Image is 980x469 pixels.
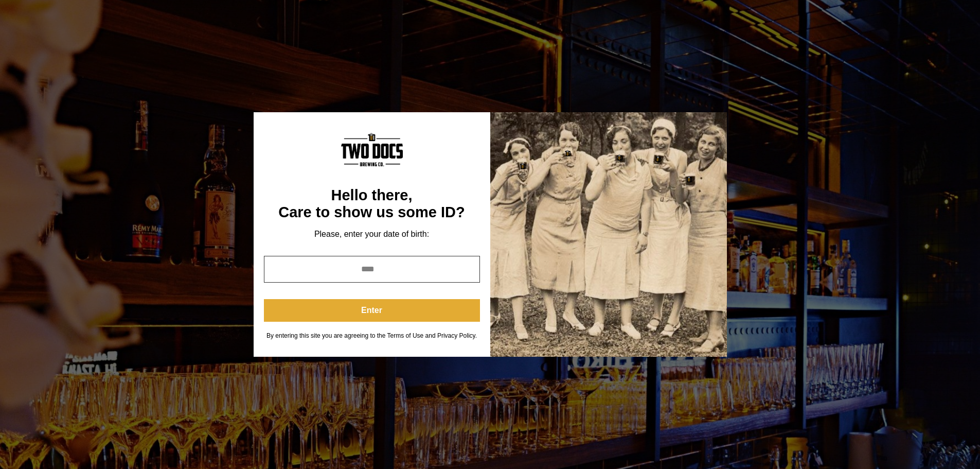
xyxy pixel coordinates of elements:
[264,187,480,221] div: Hello there, Care to show us some ID?
[264,299,480,322] button: Enter
[341,133,403,166] img: Content Logo
[264,332,480,340] div: By entering this site you are agreeing to the Terms of Use and Privacy Policy.
[264,256,480,283] input: year
[264,229,480,239] div: Please, enter your date of birth:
